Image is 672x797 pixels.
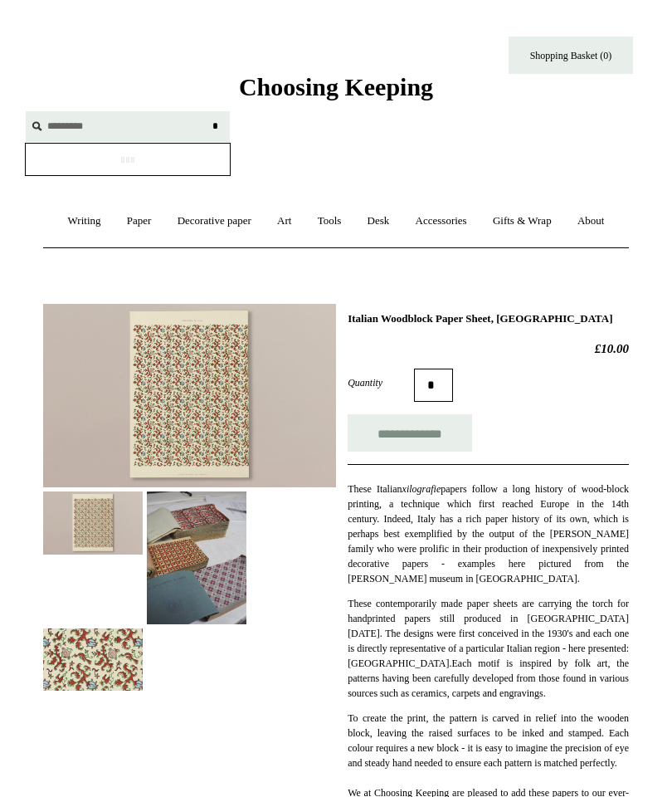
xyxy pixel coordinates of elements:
[348,312,629,325] h1: Italian Woodblock Paper Sheet, [GEOGRAPHIC_DATA]
[566,199,616,243] a: About
[239,73,433,100] span: Choosing Keeping
[348,596,629,701] p: These contemporarily made paper sheets are carrying the torch for handprinted papers still produc...
[402,483,441,495] em: xilografie
[356,199,402,243] a: Desk
[239,86,433,98] a: Choosing Keeping
[147,491,246,624] img: Italian Woodblock Paper Sheet, Florence
[348,482,629,586] p: These Italian papers follow a long history of wood-block printing, a technique which first reache...
[348,658,629,699] span: Each motif is inspired by folk art, the patterns having been carefully developed from those found...
[43,304,336,488] img: Italian Woodblock Paper Sheet, Florence
[404,199,479,243] a: Accessories
[43,628,143,691] img: Italian Woodblock Paper Sheet, Florence
[509,37,633,74] a: Shopping Basket (0)
[306,199,353,243] a: Tools
[166,199,263,243] a: Decorative paper
[56,199,113,243] a: Writing
[348,341,629,356] h2: £10.00
[348,375,414,390] label: Quantity
[115,199,163,243] a: Paper
[481,199,563,243] a: Gifts & Wrap
[43,491,143,554] img: Italian Woodblock Paper Sheet, Florence
[265,199,303,243] a: Art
